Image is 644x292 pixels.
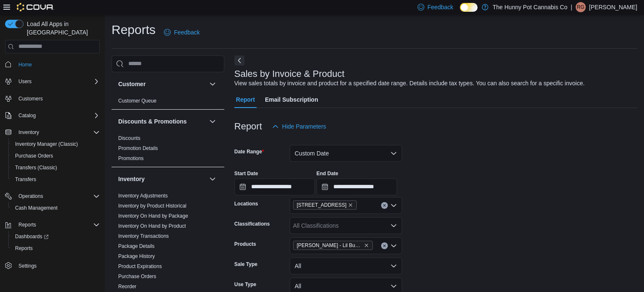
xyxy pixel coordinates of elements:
[234,221,270,227] label: Classifications
[118,263,162,270] span: Product Expirations
[15,205,57,211] span: Cash Management
[15,220,100,230] span: Reports
[12,174,100,184] span: Transfers
[23,20,100,37] span: Load All Apps in [GEOGRAPHIC_DATA]
[112,96,224,109] div: Customer
[234,55,244,66] button: Next
[2,110,103,121] button: Catalog
[2,58,103,71] button: Home
[15,76,100,87] span: Users
[2,92,103,105] button: Customers
[290,258,402,274] button: All
[460,12,460,12] span: Dark Mode
[118,80,145,88] h3: Customer
[493,2,567,12] p: The Hunny Pot Cannabis Co
[12,151,100,161] span: Purchase Orders
[12,163,60,173] a: Transfers (Classic)
[118,145,158,151] a: Promotion Details
[17,3,54,11] img: Cova
[118,203,187,209] span: Inventory by Product Historical
[118,155,144,161] a: Promotions
[118,213,188,219] a: Inventory On Hand by Package
[234,200,258,207] label: Locations
[15,164,57,171] span: Transfers (Classic)
[12,139,100,149] span: Inventory Manager (Classic)
[269,118,330,135] button: Hide Parameters
[8,242,103,254] button: Reports
[118,80,206,88] button: Customer
[297,201,347,209] span: [STREET_ADDRESS]
[12,231,100,242] span: Dashboards
[118,243,155,250] span: Package Details
[118,135,140,141] a: Discounts
[15,110,100,121] span: Catalog
[118,253,155,259] a: Package History
[15,94,46,104] a: Customers
[293,241,373,250] span: Buddy Blooms - Lil Buddy Indica Pre-Roll - 1x0.5g
[118,135,140,142] span: Discounts
[118,233,169,239] span: Inventory Transactions
[118,98,156,104] a: Customer Queue
[317,170,338,177] label: End Date
[15,127,100,137] span: Inventory
[293,200,357,210] span: 145 Silver Reign Dr
[15,233,49,240] span: Dashboards
[12,174,39,184] a: Transfers
[2,76,103,87] button: Users
[15,110,39,121] button: Catalog
[118,223,186,229] a: Inventory On Hand by Product
[15,261,40,271] a: Settings
[118,233,169,239] a: Inventory Transactions
[118,213,188,219] span: Inventory On Hand by Package
[12,243,36,253] a: Reports
[234,241,256,247] label: Products
[576,2,586,12] div: Ryckolos Griffiths
[460,3,478,12] input: Dark Mode
[118,263,162,269] a: Product Expirations
[15,260,100,271] span: Settings
[381,242,388,249] button: Clear input
[8,174,103,185] button: Transfers
[18,61,32,68] span: Home
[15,127,42,137] button: Inventory
[12,203,100,213] span: Cash Management
[15,220,39,230] button: Reports
[118,223,186,229] span: Inventory On Hand by Product
[208,79,218,89] button: Customer
[118,175,206,183] button: Inventory
[118,273,156,280] span: Purchase Orders
[118,243,155,249] a: Package Details
[236,91,255,108] span: Report
[18,221,36,228] span: Reports
[112,21,156,38] h1: Reports
[12,139,81,149] a: Inventory Manager (Classic)
[317,179,397,195] input: Press the down key to open a popover containing a calendar.
[265,91,318,108] span: Email Subscription
[12,151,57,161] a: Purchase Orders
[18,193,43,200] span: Operations
[118,253,155,260] span: Package History
[2,126,103,138] button: Inventory
[18,95,43,102] span: Customers
[118,283,136,290] span: Reorder
[118,274,156,279] a: Purchase Orders
[8,138,103,150] button: Inventory Manager (Classic)
[118,145,158,152] span: Promotion Details
[15,191,100,201] span: Operations
[8,202,103,214] button: Cash Management
[571,2,572,12] p: |
[15,141,78,147] span: Inventory Manager (Classic)
[118,117,187,126] h3: Discounts & Promotions
[15,176,36,183] span: Transfers
[234,121,262,132] h3: Report
[118,193,168,199] a: Inventory Adjustments
[390,242,397,249] button: Open list of options
[118,155,144,162] span: Promotions
[290,145,402,162] button: Custom Date
[8,162,103,174] button: Transfers (Classic)
[118,117,206,126] button: Discounts & Promotions
[12,231,52,242] a: Dashboards
[112,133,224,167] div: Discounts & Promotions
[18,78,31,85] span: Users
[234,261,257,268] label: Sale Type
